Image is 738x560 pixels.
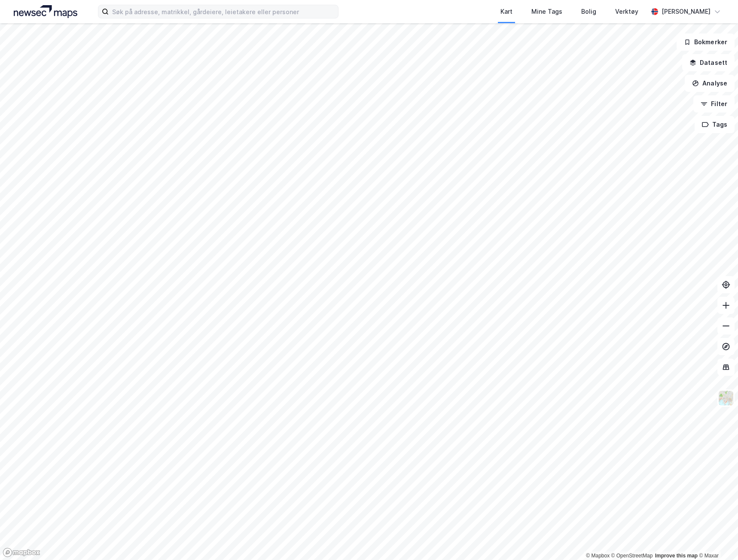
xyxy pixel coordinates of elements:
button: Datasett [682,54,735,71]
button: Analyse [685,75,735,92]
iframe: Chat Widget [695,519,738,560]
div: Kontrollprogram for chat [695,519,738,560]
div: Kart [500,6,512,17]
a: Improve this map [655,553,698,559]
div: Verktøy [615,6,638,17]
img: logo.a4113a55bc3d86da70a041830d287a7e.svg [14,5,77,18]
a: OpenStreetMap [611,553,653,559]
button: Tags [695,116,735,133]
button: Filter [693,95,735,113]
div: Mine Tags [531,6,562,17]
img: Z [718,390,734,406]
a: Mapbox homepage [3,548,40,557]
a: Mapbox [586,553,610,559]
div: [PERSON_NAME] [662,6,711,17]
button: Bokmerker [677,33,735,51]
input: Søk på adresse, matrikkel, gårdeiere, leietakere eller personer [109,5,338,18]
div: Bolig [581,6,596,17]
